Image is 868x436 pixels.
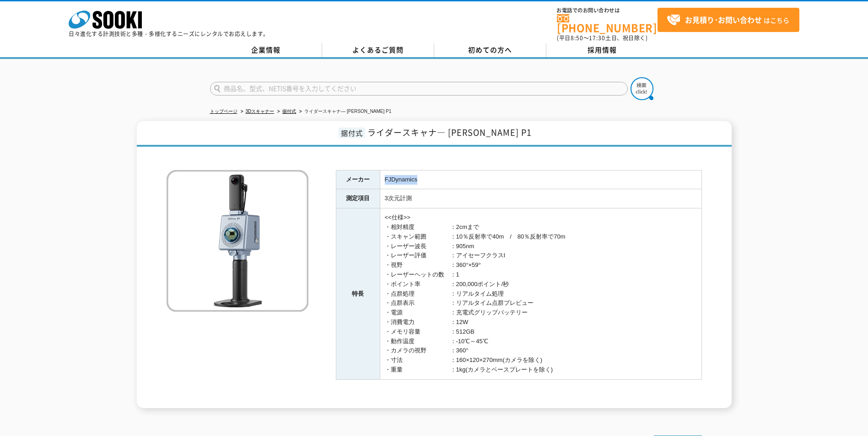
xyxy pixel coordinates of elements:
a: 初めての方へ [434,43,546,57]
span: お電話でのお問い合わせは [557,8,658,13]
a: お見積り･お問い合わせはこちら [658,8,799,32]
th: メーカー [336,170,380,189]
a: 企業情報 [210,43,322,57]
img: btn_search.png [631,77,653,100]
span: はこちら [667,13,789,27]
span: 17:30 [589,34,605,42]
input: 商品名、型式、NETIS番号を入力してください [210,82,628,96]
a: よくあるご質問 [322,43,434,57]
a: 3Dスキャナー [246,109,275,114]
a: 採用情報 [546,43,658,57]
span: 据付式 [339,128,365,138]
img: ライダースキャナ― FJD Trion P1 [167,170,308,312]
td: <<仕様>> ・相対精度 ：2cmまで ・スキャン範囲 ：10％反射率で40m / 80％反射率で70m ・レーザー波長 ：905nm ・レーザー評価 ：アイセーフクラスI ・視野 ：360°×... [380,208,701,380]
td: 3次元計測 [380,189,701,208]
span: ライダースキャナ― [PERSON_NAME] P1 [367,126,532,138]
span: 初めての方へ [468,45,512,55]
strong: お見積り･お問い合わせ [685,14,762,25]
a: トップページ [210,109,237,114]
span: (平日 ～ 土日、祝日除く) [557,34,647,42]
span: 8:50 [571,34,583,42]
a: [PHONE_NUMBER] [557,14,658,33]
th: 測定項目 [336,189,380,208]
td: FJDynamics [380,170,701,189]
li: ライダースキャナ― [PERSON_NAME] P1 [297,107,391,117]
a: 据付式 [282,109,296,114]
th: 特長 [336,208,380,380]
p: 日々進化する計測技術と多種・多様化するニーズにレンタルでお応えします。 [69,31,269,37]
